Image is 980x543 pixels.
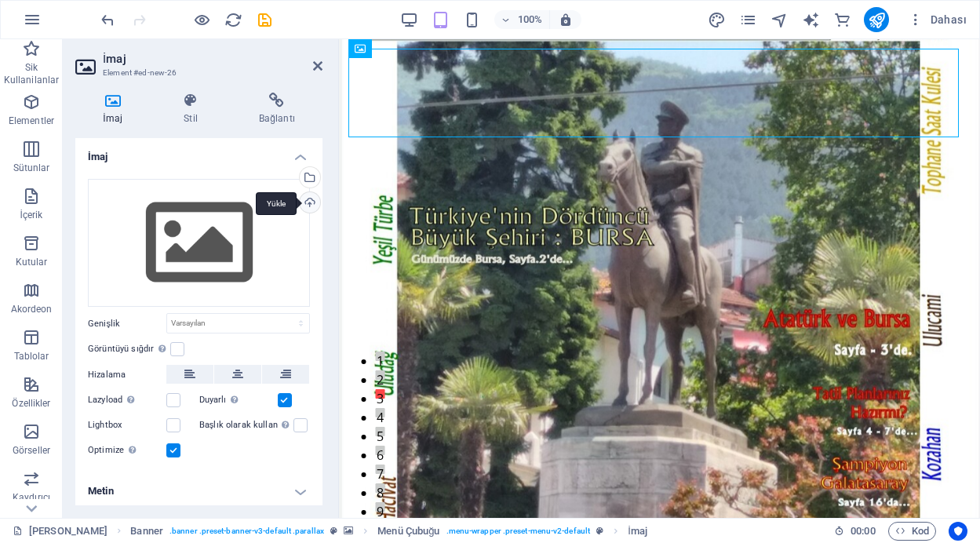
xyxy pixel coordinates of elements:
button: commerce [832,10,851,29]
a: Yükle [299,191,321,213]
span: . banner .preset-banner-v3-default .parallax [169,522,324,541]
i: AI Writer [802,11,820,29]
h4: İmaj [75,138,322,166]
button: navigator [770,10,789,29]
i: Geri al: Elementleri taşı (Ctrl+Z) [99,11,117,29]
button: 8 [36,444,46,454]
i: Bu element, özelleştirilebilir bir ön ayar [596,527,603,535]
i: Kaydet (Ctrl+S) [256,11,274,29]
button: 7 [36,425,46,435]
span: Seçmek için tıkla. Düzenlemek için çift tıkla [130,522,163,541]
label: Lazyload [88,391,166,410]
p: Görseller [13,444,50,457]
i: Bu element, arka plan içeriyor [344,527,353,535]
p: Sütunlar [13,162,50,174]
span: : [862,525,864,537]
button: pages [738,10,757,29]
label: Başlık olarak kullan [199,416,294,435]
h4: Bağlantı [231,93,322,126]
button: reload [224,10,242,29]
label: Genişlik [88,319,166,328]
label: Lightbox [88,416,166,435]
h3: Element #ed-new-26 [103,66,291,80]
button: Dahası [902,7,973,32]
i: Yayınla [868,11,886,29]
i: Yeniden boyutlandırmada yakınlaştırma düzeyini seçilen cihaza uyacak şekilde otomatik olarak ayarla. [559,13,573,27]
a: Seçimi iptal etmek için tıkla. Sayfaları açmak için çift tıkla [13,522,107,541]
i: Ticaret [833,11,851,29]
h4: Metin [75,472,322,510]
p: Kutular [16,256,48,268]
button: Ön izleme modundan çıkıp düzenlemeye devam etmek için buraya tıklayın [192,10,211,29]
h2: İmaj [103,52,322,66]
button: text_generator [801,10,820,29]
label: Duyarlı [199,391,278,410]
h4: Stil [156,93,231,126]
button: save [255,10,274,29]
button: 5 [36,388,46,397]
p: İçerik [20,209,42,221]
p: Elementler [9,115,54,127]
i: Bu element, özelleştirilebilir bir ön ayar [330,527,337,535]
div: Dosya yöneticisinden, stok fotoğraflardan dosyalar seçin veya dosya(lar) yükleyin [88,179,310,308]
button: 4 [36,369,46,378]
span: Seçmek için tıkla. Düzenlemek için çift tıkla [628,522,647,541]
label: Görüntüyü sığdır [88,340,170,359]
span: Seçmek için tıkla. Düzenlemek için çift tıkla [377,522,439,541]
button: 3 [36,350,46,359]
h6: Oturum süresi [834,522,876,541]
i: Sayfalar (Ctrl+Alt+S) [739,11,757,29]
i: Tasarım (Ctrl+Alt+Y) [708,11,726,29]
span: Kod [895,522,929,541]
button: undo [98,10,117,29]
button: 2 [36,331,46,341]
nav: breadcrumb [130,522,647,541]
span: Dahası [908,12,967,27]
p: Kaydırıcı [13,491,50,504]
button: design [707,10,726,29]
label: Hizalama [88,366,166,384]
button: 100% [494,10,550,29]
label: Optimize [88,441,166,460]
button: Kod [888,522,936,541]
p: Akordeon [11,303,53,315]
button: 1 [36,312,46,322]
button: Usercentrics [949,522,967,541]
h6: 100% [518,10,543,29]
span: 00 00 [851,522,875,541]
button: publish [864,7,889,32]
p: Tablolar [14,350,49,363]
button: 6 [36,406,46,416]
p: Özellikler [12,397,50,410]
button: 9 [36,463,46,472]
i: Navigatör [771,11,789,29]
h4: İmaj [75,93,156,126]
span: . menu-wrapper .preset-menu-v2-default [446,522,590,541]
i: Sayfayı yeniden yükleyin [224,11,242,29]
